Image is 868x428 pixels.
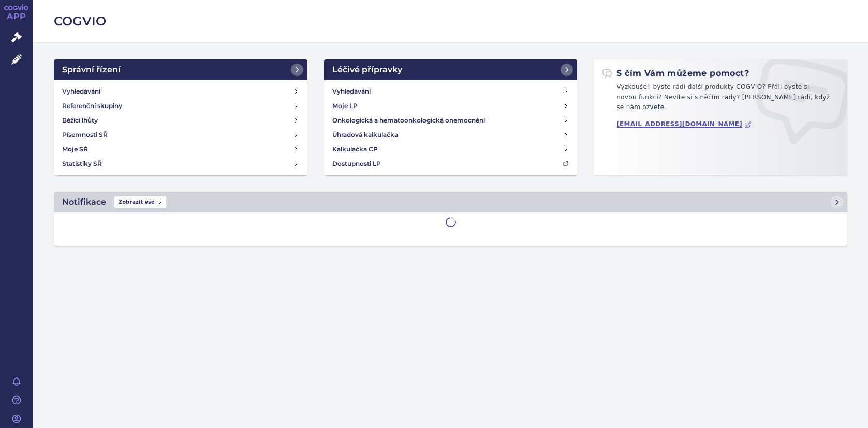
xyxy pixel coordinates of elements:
[328,84,573,99] a: Vyhledávání
[62,144,88,155] h4: Moje SŘ
[332,144,378,155] h4: Kalkulačka CP
[328,128,573,142] a: Úhradová kalkulačka
[54,192,847,212] a: NotifikaceZobrazit vše
[62,159,102,169] h4: Statistiky SŘ
[58,99,303,113] a: Referenční skupiny
[54,59,307,80] a: Správní řízení
[62,101,122,111] h4: Referenční skupiny
[332,130,398,140] h4: Úhradová kalkulačka
[58,128,303,142] a: Písemnosti SŘ
[602,82,839,117] p: Vyzkoušeli byste rádi další produkty COGVIO? Přáli byste si novou funkci? Nevíte si s něčím rady?...
[54,12,847,30] h2: COGVIO
[58,84,303,99] a: Vyhledávání
[62,130,108,140] h4: Písemnosti SŘ
[332,64,402,76] h2: Léčivé přípravky
[328,157,573,171] a: Dostupnosti LP
[58,142,303,157] a: Moje SŘ
[324,59,578,80] a: Léčivé přípravky
[62,86,100,97] h4: Vyhledávání
[58,113,303,128] a: Běžící lhůty
[332,115,485,126] h4: Onkologická a hematoonkologická onemocnění
[328,113,573,128] a: Onkologická a hematoonkologická onemocnění
[114,196,166,208] span: Zobrazit vše
[62,64,121,76] h2: Správní řízení
[602,68,749,79] h2: S čím Vám můžeme pomoct?
[62,115,98,126] h4: Běžící lhůty
[58,157,303,171] a: Statistiky SŘ
[328,142,573,157] a: Kalkulačka CP
[332,101,358,111] h4: Moje LP
[328,99,573,113] a: Moje LP
[616,120,752,128] a: [EMAIL_ADDRESS][DOMAIN_NAME]
[332,159,381,169] h4: Dostupnosti LP
[62,196,106,208] h2: Notifikace
[332,86,371,97] h4: Vyhledávání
